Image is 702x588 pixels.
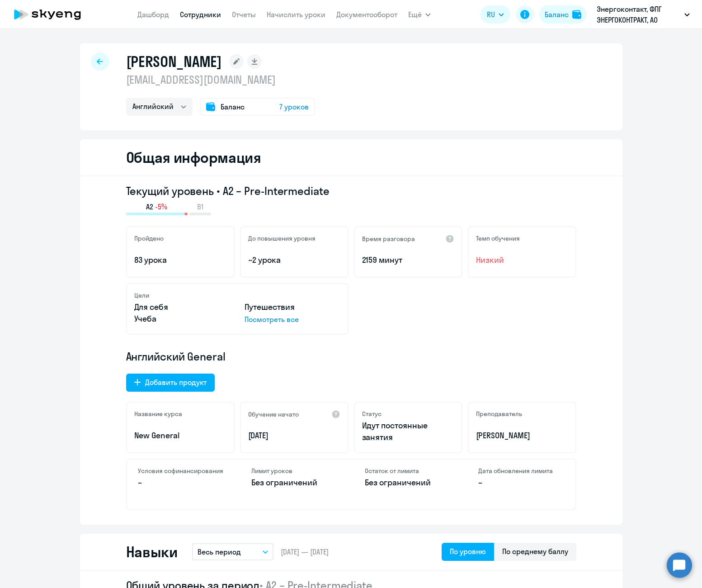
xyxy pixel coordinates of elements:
p: 83 урока [134,254,226,266]
p: Учеба [134,313,230,325]
h2: Навыки [126,543,178,561]
span: A2 [146,202,153,212]
h5: Время разговора [362,235,415,243]
span: Английский General [126,349,226,364]
span: -5% [155,202,167,212]
h5: До повышения уровня [248,234,316,242]
p: 2159 минут [362,254,454,266]
h5: Статус [362,410,382,418]
p: [DATE] [248,430,340,441]
h5: Преподаватель [476,410,522,418]
img: balance [572,10,581,19]
p: Для себя [134,301,230,313]
p: Идут постоянные занятия [362,420,454,443]
h4: Условия софинансирования [138,467,224,475]
p: New General [134,430,226,441]
div: По уровню [450,546,486,557]
h1: [PERSON_NAME] [126,52,222,71]
p: [PERSON_NAME] [476,430,568,441]
span: Низкий [476,254,568,266]
p: Без ограничений [251,477,338,488]
div: По среднему баллу [502,546,568,557]
span: [DATE] — [DATE] [281,547,329,557]
p: – [478,477,565,488]
button: Энергоконтакт, ФПГ ЭНЕРГОКОНТРАКТ, АО [592,4,694,25]
span: Баланс [221,101,245,112]
a: Начислить уроки [267,10,325,19]
h2: Общая информация [126,148,261,166]
button: Ещё [408,5,431,24]
button: Добавить продукт [126,374,215,392]
h4: Дата обновления лимита [478,467,565,475]
h5: Цели [134,291,149,299]
h5: Обучение начато [248,410,299,418]
a: Дашборд [137,10,169,19]
p: Без ограничений [365,477,451,488]
div: Баланс [545,9,569,20]
span: Ещё [408,9,422,20]
p: ~2 урока [248,254,340,266]
h5: Темп обучения [476,234,520,242]
p: [EMAIL_ADDRESS][DOMAIN_NAME] [126,72,315,87]
h4: Остаток от лимита [365,467,451,475]
a: Отчеты [232,10,256,19]
h5: Название курса [134,410,182,418]
div: Добавить продукт [145,377,207,388]
a: Документооборот [336,10,397,19]
h5: Пройдено [134,234,164,242]
p: – [138,477,224,488]
span: RU [487,9,495,20]
button: Весь период [192,543,273,560]
a: Сотрудники [180,10,221,19]
span: 7 уроков [279,101,309,112]
span: B1 [197,202,203,212]
button: RU [481,5,510,24]
button: Балансbalance [539,5,587,24]
p: Энергоконтакт, ФПГ ЭНЕРГОКОНТРАКТ, АО [597,4,681,25]
p: Путешествия [245,301,340,313]
p: Весь период [198,546,241,557]
h3: Текущий уровень • A2 – Pre-Intermediate [126,184,576,198]
h4: Лимит уроков [251,467,338,475]
p: Посмотреть все [245,314,340,325]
